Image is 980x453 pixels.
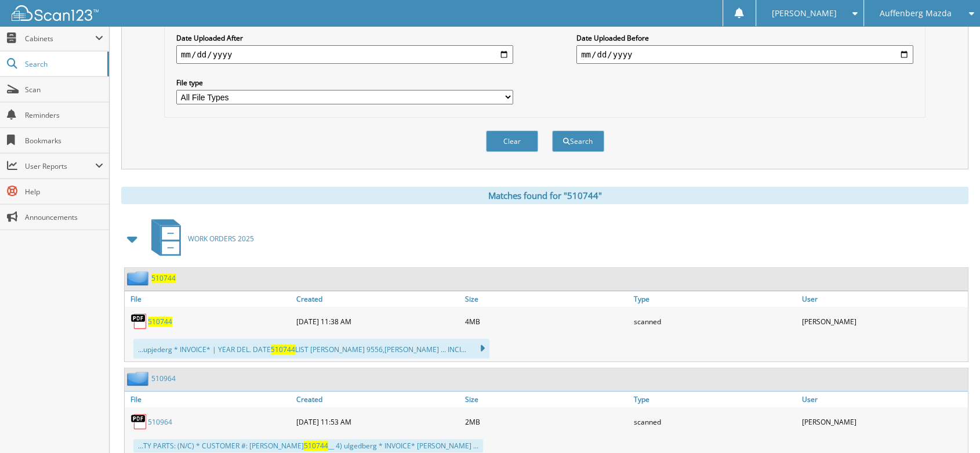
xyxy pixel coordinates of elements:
span: Bookmarks [25,136,103,146]
span: User Reports [25,161,95,171]
span: Help [25,187,103,197]
span: [PERSON_NAME] [772,10,837,17]
a: 510964 [151,374,176,383]
a: User [799,291,968,307]
img: PDF.png [130,413,148,430]
div: [PERSON_NAME] [799,410,968,433]
a: Created [293,291,462,307]
a: File [125,291,293,307]
div: ...upjederg * INVOICE* | YEAR DEL. DATE LIST [PERSON_NAME] 9556,[PERSON_NAME] ... INCI... [133,339,489,358]
span: Scan [25,85,103,95]
div: scanned [630,410,799,433]
div: [DATE] 11:53 AM [293,410,462,433]
span: Announcements [25,212,103,222]
a: 510744 [151,273,176,283]
a: User [799,392,968,407]
a: Type [630,392,799,407]
span: Auffenberg Mazda [880,10,952,17]
label: Date Uploaded After [176,33,513,43]
label: File type [176,78,513,88]
a: 510744 [148,317,172,327]
span: Search [25,59,101,69]
a: WORK ORDERS 2025 [144,216,254,262]
img: PDF.png [130,313,148,330]
input: start [176,45,513,64]
img: folder2.png [127,371,151,386]
label: Date Uploaded Before [576,33,913,43]
a: Size [462,392,631,407]
button: Search [552,131,604,152]
a: 510964 [148,417,172,427]
span: Reminders [25,110,103,120]
img: scan123-logo-white.svg [12,5,99,21]
a: File [125,392,293,407]
input: end [576,45,913,64]
div: Matches found for "510744" [121,187,968,204]
div: 4MB [462,310,631,333]
span: 510744 [304,441,328,451]
button: Clear [486,131,538,152]
div: 2MB [462,410,631,433]
a: Size [462,291,631,307]
iframe: Chat Widget [922,397,980,453]
span: WORK ORDERS 2025 [188,234,254,244]
div: ...TY PARTS: (N/C) * CUSTOMER #: [PERSON_NAME] __ 4) ulgedberg * INVOICE* [PERSON_NAME] ... [133,439,483,452]
div: scanned [630,310,799,333]
img: folder2.png [127,271,151,285]
div: [DATE] 11:38 AM [293,310,462,333]
span: 510744 [271,345,295,354]
span: Cabinets [25,34,95,44]
div: [PERSON_NAME] [799,310,968,333]
a: Created [293,392,462,407]
a: Type [630,291,799,307]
